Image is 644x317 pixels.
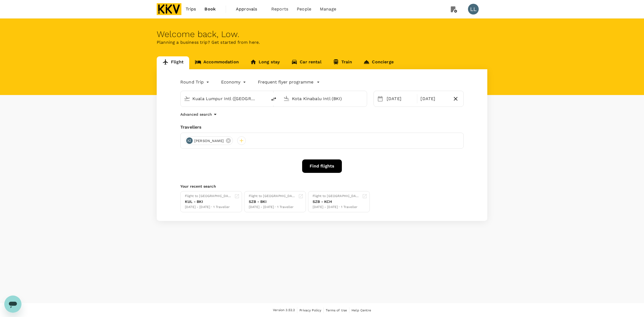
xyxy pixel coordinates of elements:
[292,94,356,103] input: Going to
[299,308,321,312] span: Privacy Policy
[236,6,263,12] span: Approvals
[157,29,487,39] div: Welcome back , Low .
[249,199,296,205] div: SZB - BKI
[358,56,399,69] a: Concierge
[191,138,227,144] span: [PERSON_NAME]
[468,4,479,14] div: LL
[186,6,196,12] span: Trips
[271,6,288,12] span: Reports
[244,56,286,69] a: Long stay
[157,39,487,46] p: Planning a business trip? Get started from here.
[186,137,193,144] div: XZ
[352,307,371,313] a: Help Centre
[185,199,232,205] div: KUL - BKI
[320,6,336,12] span: Manage
[249,205,296,210] div: [DATE] - [DATE] · 1 Traveller
[185,194,232,199] div: Flight to [GEOGRAPHIC_DATA]
[180,111,218,118] button: Advanced search
[180,184,464,189] p: Your recent search
[189,56,244,69] a: Accommodation
[267,93,280,105] button: delete
[313,199,360,205] div: SZB - KCH
[327,56,358,69] a: Train
[313,205,360,210] div: [DATE] - [DATE] · 1 Traveller
[286,56,327,69] a: Car rental
[299,307,321,313] a: Privacy Policy
[180,112,212,117] p: Advanced search
[180,78,210,86] div: Round Trip
[204,6,216,12] span: Book
[385,93,416,104] div: [DATE]
[313,194,360,199] div: Flight to [GEOGRAPHIC_DATA]
[326,307,347,313] a: Terms of Use
[297,6,311,12] span: People
[418,93,450,104] div: [DATE]
[185,136,233,145] div: XZ[PERSON_NAME]
[326,308,347,312] span: Terms of Use
[4,296,21,313] iframe: Button to launch messaging window
[352,308,371,312] span: Help Centre
[157,56,189,69] a: Flight
[180,124,464,130] div: Travellers
[249,194,296,199] div: Flight to [GEOGRAPHIC_DATA]
[258,79,313,85] p: Frequent flyer programme
[258,79,320,85] button: Frequent flyer programme
[192,94,256,103] input: Depart from
[273,308,295,313] span: Version 3.52.2
[157,3,181,15] img: KKV Supply Chain Sdn Bhd
[185,205,232,210] div: [DATE] - [DATE] · 1 Traveller
[221,78,247,86] div: Economy
[264,98,265,99] button: Open
[363,98,364,99] button: Open
[302,159,342,173] button: Find flights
